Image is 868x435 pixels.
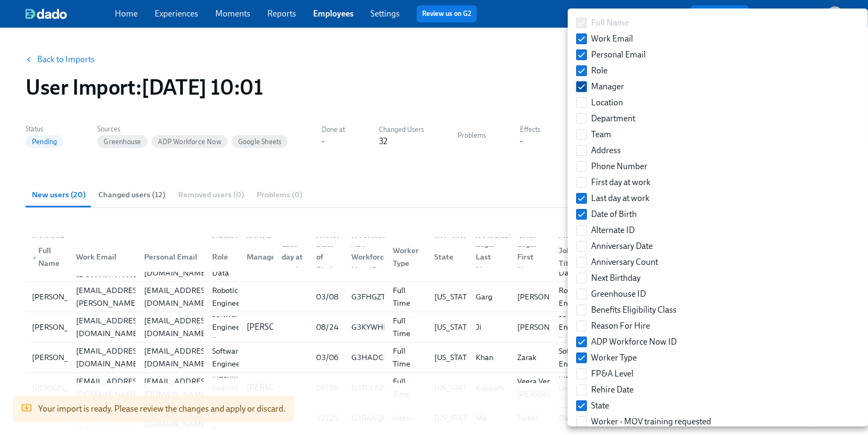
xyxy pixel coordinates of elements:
[591,384,634,396] span: Rehire Date
[591,145,621,156] span: Address
[591,161,647,172] span: Phone Number
[591,17,629,29] span: Full Name
[591,320,650,332] span: Reason For Hire
[591,368,634,380] span: FP&A Level
[591,304,677,316] span: Benefits Eligibility Class
[591,193,650,204] span: Last day at work
[591,129,611,140] span: Team
[591,224,635,236] span: Alternate ID
[591,288,646,300] span: Greenhouse ID
[591,33,633,45] span: Work Email
[591,208,637,220] span: Date of Birth
[591,65,608,77] span: Role
[591,256,658,268] span: Anniversary Count
[591,97,623,108] span: Location
[591,336,677,348] span: ADP Workforce Now ID
[591,272,641,284] span: Next Birthday
[591,416,711,428] span: Worker - MOV training requested
[591,352,637,364] span: Worker Type
[591,240,653,252] span: Anniversary Date
[591,400,609,412] span: State
[591,81,624,93] span: Manager
[591,49,646,61] span: Personal Email
[591,113,635,124] span: Department
[591,177,651,188] span: First day at work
